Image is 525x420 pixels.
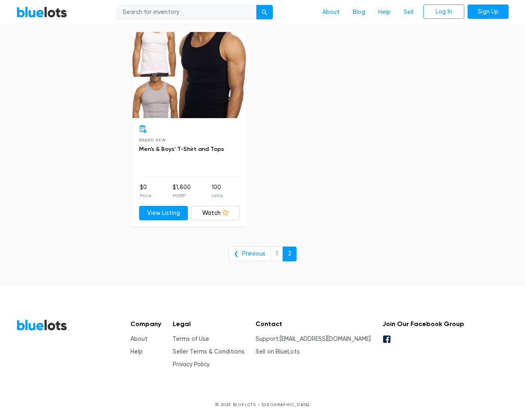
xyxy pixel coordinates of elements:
a: Watch [191,206,240,221]
a: 2 [283,247,297,261]
h5: Join Our Facebook Group [382,320,464,328]
a: ❮ Previous [228,247,271,261]
a: Privacy Policy [173,361,210,368]
input: Search for inventory [117,5,257,20]
p: © 2025 BLUELOTS • [GEOGRAPHIC_DATA] [16,402,509,408]
li: $0 [140,183,152,199]
span: Brand New [139,138,166,142]
a: About [316,5,346,20]
li: 100 [212,183,223,199]
a: Sign Up [468,5,509,19]
a: Help [372,5,397,20]
a: 1 [270,247,283,261]
li: Support: [256,335,371,344]
a: About [130,336,148,342]
a: Sell on BlueLots [256,348,300,355]
h5: Contact [256,320,371,328]
a: Seller Terms & Conditions [173,348,244,355]
a: [EMAIL_ADDRESS][DOMAIN_NAME] [280,336,371,342]
a: Sell [397,5,420,20]
a: Help [130,348,143,355]
a: BlueLots [16,319,67,331]
p: Units [212,192,223,199]
a: View Listing [139,206,188,221]
h5: Company [130,320,161,328]
li: $1,800 [173,183,191,199]
a: Men's & Boys' T-Shirt and Tops [139,146,224,153]
p: MSRP [173,192,191,199]
p: Price [140,192,152,199]
a: Log In [423,5,464,19]
a: BlueLots [16,6,67,18]
a: Terms of Use [173,336,209,342]
a: Blog [346,5,372,20]
h5: Legal [173,320,244,328]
